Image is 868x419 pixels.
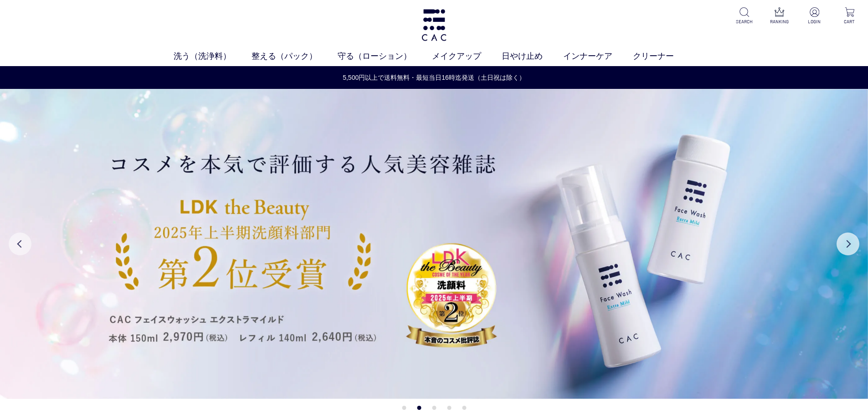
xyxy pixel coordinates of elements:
[9,233,31,255] button: Previous
[803,18,826,25] p: LOGIN
[462,406,466,410] button: 5 of 5
[447,406,451,410] button: 4 of 5
[733,18,755,25] p: SEARCH
[338,50,432,62] a: 守る（ローション）
[174,50,252,62] a: 洗う（洗浄料）
[0,73,868,83] a: 5,500円以上で送料無料・最短当日16時迄発送（土日祝は除く）
[432,406,436,410] button: 3 of 5
[402,406,406,410] button: 1 of 5
[252,50,338,62] a: 整える（パック）
[432,50,502,62] a: メイクアップ
[837,233,859,255] button: Next
[768,7,791,25] a: RANKING
[502,50,563,62] a: 日やけ止め
[803,7,826,25] a: LOGIN
[838,7,861,25] a: CART
[733,7,755,25] a: SEARCH
[417,406,421,410] button: 2 of 5
[420,9,448,41] img: logo
[838,18,861,25] p: CART
[633,50,694,62] a: クリーナー
[768,18,791,25] p: RANKING
[563,50,633,62] a: インナーケア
